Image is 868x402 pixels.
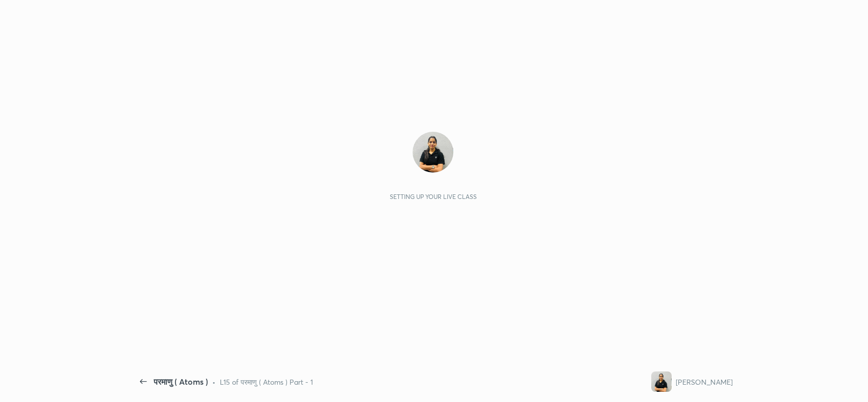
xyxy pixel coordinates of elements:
[154,376,208,388] div: परमाणु ( Atoms )
[413,132,453,173] img: 328e836ca9b34a41ab6820f4758145ba.jpg
[220,377,313,387] div: L15 of परमाणु ( Atoms ) Part - 1
[676,377,733,387] div: [PERSON_NAME]
[651,371,672,392] img: 328e836ca9b34a41ab6820f4758145ba.jpg
[212,377,216,387] div: •
[390,193,477,200] div: Setting up your live class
